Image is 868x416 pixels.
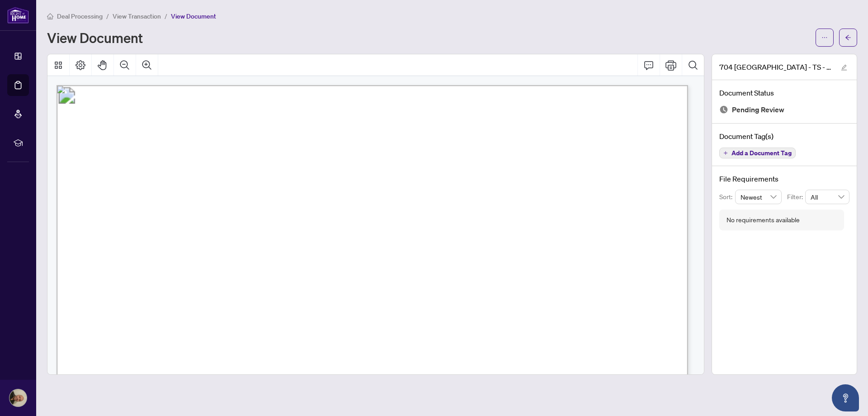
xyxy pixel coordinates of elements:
[719,87,849,98] h4: Document Status
[787,192,805,202] p: Filter:
[719,148,796,158] button: Add a Document Tag
[845,34,851,41] span: arrow-left
[841,64,847,71] span: edit
[57,12,103,20] span: Deal Processing
[719,105,728,114] img: Document Status
[732,104,784,116] span: Pending Review
[726,215,800,225] div: No requirements available
[741,190,777,204] span: Newest
[821,34,828,41] span: ellipsis
[7,7,29,24] img: logo
[9,389,27,406] img: Profile Icon
[723,151,728,155] span: plus
[811,190,844,204] span: All
[47,30,143,45] h1: View Document
[731,150,792,156] span: Add a Document Tag
[719,192,735,202] p: Sort:
[47,13,53,19] span: home
[171,12,216,20] span: View Document
[719,62,832,72] span: 704 [GEOGRAPHIC_DATA] - TS - Agent to Review - [PERSON_NAME][GEOGRAPHIC_DATA]pdf
[719,173,849,184] h4: File Requirements
[832,384,859,411] button: Open asap
[165,11,167,21] li: /
[719,131,849,142] h4: Document Tag(s)
[113,12,161,20] span: View Transaction
[106,11,109,21] li: /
